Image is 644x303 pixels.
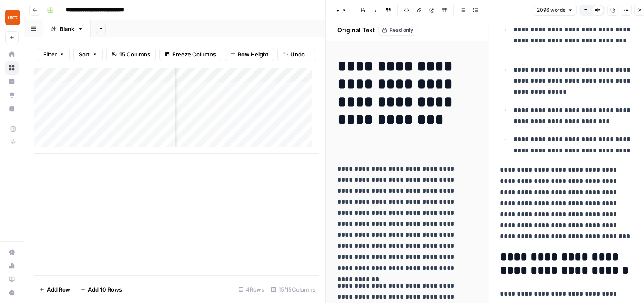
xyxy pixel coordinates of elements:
span: Row Height [238,50,268,59]
button: Undo [277,48,310,61]
span: Undo [290,50,305,59]
a: Learning Hub [5,272,19,286]
a: Browse [5,61,19,75]
a: Blank [43,20,91,37]
button: Workspace: LETS [5,7,19,28]
a: Your Data [5,102,19,115]
a: Usage [5,259,19,272]
h2: Original Text [332,26,375,34]
div: 4 Rows [235,283,268,296]
button: Add Row [34,283,75,296]
button: 15 Columns [106,48,156,61]
a: Opportunities [5,88,19,102]
a: Insights [5,75,19,88]
a: Settings [5,245,19,259]
span: Read only [390,26,413,34]
button: Freeze Columns [159,48,221,61]
button: Add 10 Rows [75,283,127,296]
span: 15 Columns [119,50,150,59]
button: Row Height [225,48,274,61]
div: 15/15 Columns [268,283,319,296]
span: Freeze Columns [172,50,216,59]
button: Help + Support [5,286,19,300]
a: Home [5,48,19,61]
span: Sort [79,50,90,59]
span: Add 10 Rows [88,285,122,294]
button: 2096 words [533,5,577,16]
button: Filter [38,48,70,61]
span: 2096 words [537,6,565,14]
span: Add Row [47,285,70,294]
div: Blank [60,25,74,33]
span: Filter [43,50,57,59]
button: Sort [73,48,103,61]
img: LETS Logo [5,10,20,25]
